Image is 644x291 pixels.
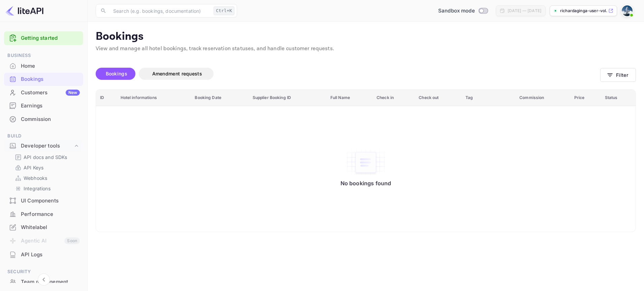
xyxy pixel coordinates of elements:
[21,278,80,286] div: Team management
[560,8,607,14] p: richardaginga-user-vol...
[109,4,211,18] input: Search (e.g. bookings, documentation)
[21,102,80,110] div: Earnings
[4,31,83,45] div: Getting started
[15,164,78,171] a: API Keys
[96,90,117,106] th: ID
[96,30,636,43] p: Bookings
[4,60,83,72] a: Home
[214,6,234,15] div: Ctrl+K
[21,34,80,42] a: Getting started
[21,142,73,150] div: Developer tools
[12,163,80,172] div: API Keys
[4,140,83,152] div: Developer tools
[373,90,415,106] th: Check in
[5,5,43,16] img: LiteAPI logo
[622,5,633,16] img: Richardaginga User
[21,75,80,83] div: Bookings
[117,90,191,106] th: Hotel informations
[326,90,373,106] th: Full Name
[4,99,83,112] div: Earnings
[346,148,386,176] img: No bookings found
[96,45,636,53] p: View and manage all hotel bookings, track reservation statuses, and handle customer requests.
[15,174,78,182] a: Webhooks
[4,73,83,85] a: Bookings
[4,276,83,288] a: Team management
[4,248,83,261] a: API Logs
[24,174,47,182] p: Webhooks
[21,251,80,259] div: API Logs
[4,60,83,73] div: Home
[21,197,80,205] div: UI Components
[461,90,515,106] th: Tag
[12,173,80,183] div: Webhooks
[4,99,83,112] a: Earnings
[341,180,391,187] p: No bookings found
[4,86,83,99] div: CustomersNew
[4,276,83,289] div: Team management
[436,7,490,15] div: Switch to Production mode
[24,164,43,171] p: API Keys
[106,71,127,76] span: Bookings
[15,154,78,161] a: API docs and SDKs
[4,113,83,125] a: Commission
[24,154,67,161] p: API docs and SDKs
[12,184,80,193] div: Integrations
[4,194,83,207] a: UI Components
[21,211,80,218] div: Performance
[4,208,83,221] div: Performance
[21,224,80,231] div: Whitelabel
[191,90,248,106] th: Booking Date
[601,90,636,106] th: Status
[152,71,202,76] span: Amendment requests
[515,90,570,106] th: Commission
[96,90,636,232] table: booking table
[4,221,83,233] a: Whitelabel
[438,7,475,15] span: Sandbox mode
[21,116,80,123] div: Commission
[12,152,80,162] div: API docs and SDKs
[600,68,636,82] button: Filter
[66,90,80,96] div: New
[4,52,83,59] span: Business
[570,90,601,106] th: Price
[415,90,461,106] th: Check out
[38,273,50,286] button: Collapse navigation
[4,268,83,276] span: Security
[96,68,600,80] div: account-settings tabs
[4,86,83,99] a: CustomersNew
[249,90,326,106] th: Supplier Booking ID
[4,208,83,220] a: Performance
[21,62,80,70] div: Home
[4,132,83,140] span: Build
[4,113,83,126] div: Commission
[4,73,83,86] div: Bookings
[15,185,78,192] a: Integrations
[24,185,51,192] p: Integrations
[21,89,80,97] div: Customers
[508,8,541,14] div: [DATE] — [DATE]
